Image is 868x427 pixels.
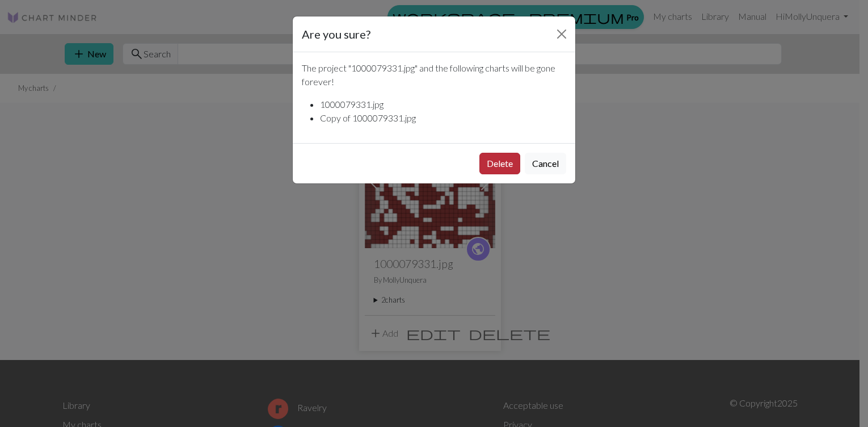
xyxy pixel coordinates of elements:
[320,98,566,111] li: 1000079331.jpg
[553,25,571,43] button: Close
[302,61,566,89] p: The project " 1000079331.jpg " and the following charts will be gone forever!
[479,153,520,174] button: Delete
[302,26,370,43] h5: Are you sure?
[320,111,566,125] li: Copy of 1000079331.jpg
[525,153,566,174] button: Cancel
